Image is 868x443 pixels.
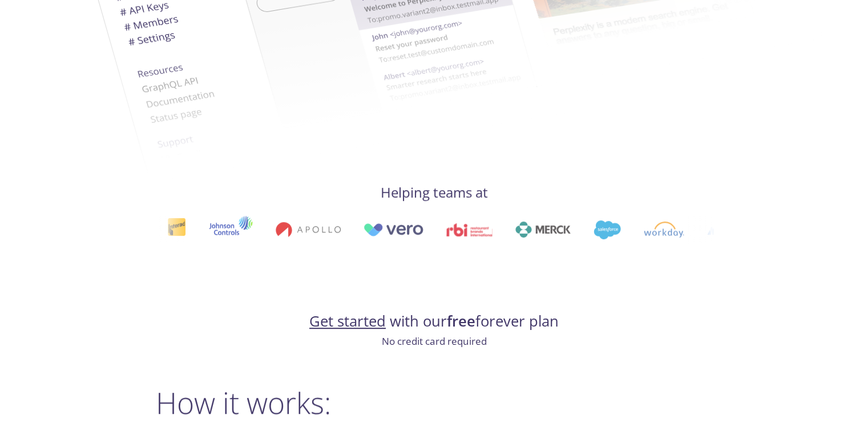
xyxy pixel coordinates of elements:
[309,311,386,331] a: Get started
[272,221,337,237] img: apollo
[447,311,475,331] strong: free
[205,216,249,243] img: johnsoncontrols
[591,220,618,239] img: salesforce
[512,221,568,237] img: merck
[641,221,681,237] img: workday
[360,223,421,236] img: vero
[156,385,713,420] h2: How it works:
[443,223,490,236] img: rbi
[156,312,713,331] h4: with our forever plan
[156,183,713,202] h4: Helping teams at
[156,334,713,349] p: No credit card required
